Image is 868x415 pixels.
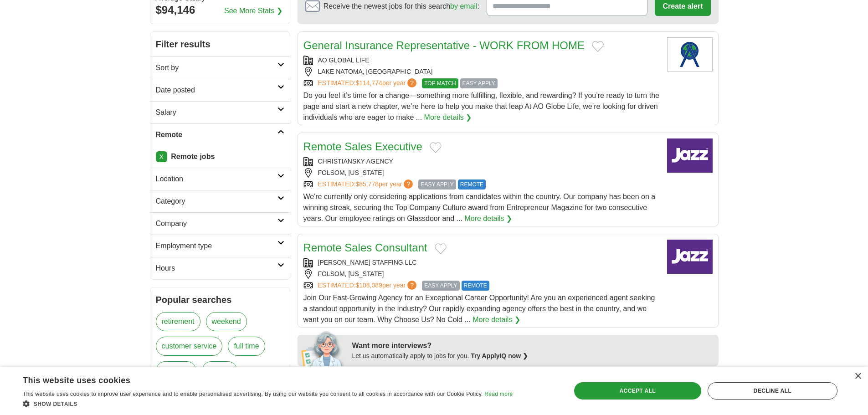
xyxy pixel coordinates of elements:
a: customer service [156,337,223,356]
h2: Hours [156,263,277,274]
a: More details ❯ [424,112,472,123]
span: $85,778 [355,180,379,188]
h2: Company [156,218,277,229]
div: CHRISTIANSKY AGENCY [303,157,660,166]
a: by email [450,2,478,10]
div: Let us automatically apply to jobs for you. [352,351,713,361]
a: weekend [206,312,247,331]
div: This website uses cookies [23,372,490,386]
a: Hours [150,257,290,279]
a: Company [150,212,290,235]
h2: Date posted [156,85,277,96]
a: Sort by [150,56,290,79]
a: Try ApplyIQ now ❯ [471,352,528,359]
button: Add to favorite jobs [592,41,604,52]
img: Company logo [667,138,713,173]
a: Remote Sales Executive [303,140,422,153]
span: We're currently only considering applications from candidates within the country. Our company has... [303,193,656,222]
a: Read more, opens a new window [484,391,513,397]
span: ? [407,78,416,87]
h2: Category [156,196,277,207]
img: Company logo [667,240,713,274]
span: EASY APPLY [422,281,459,291]
div: FOLSOM, [US_STATE] [303,168,660,178]
span: EASY APPLY [418,179,456,190]
span: $114,774 [355,79,382,87]
a: More details ❯ [473,314,520,325]
a: Date posted [150,79,290,101]
h2: Salary [156,107,277,118]
a: Remote Sales Consultant [303,241,427,254]
img: apply-iq-scientist.png [301,330,345,366]
a: X [156,151,167,162]
div: Show details [23,399,513,408]
span: Show details [34,401,77,407]
a: Employment type [150,235,290,257]
a: More details ❯ [464,213,512,224]
div: $94,146 [156,2,284,18]
h2: Popular searches [156,293,284,307]
a: Salary [150,101,290,123]
div: Close [854,373,861,380]
div: Want more interviews? [352,340,713,351]
div: AO GLOBAL LIFE [303,56,660,65]
a: ESTIMATED:$108,089per year? [318,281,419,291]
span: ? [407,281,416,290]
a: ESTIMATED:$114,774per year? [318,78,419,88]
div: FOLSOM, [US_STATE] [303,269,660,279]
a: assistant [156,361,196,380]
span: ? [404,179,413,189]
a: ESTIMATED:$85,778per year? [318,179,415,190]
span: REMOTE [458,179,486,190]
span: Receive the newest jobs for this search : [324,1,479,12]
button: Add to favorite jobs [430,142,442,153]
a: full time [228,337,265,356]
a: retirement [156,312,200,331]
div: Decline all [708,382,837,400]
h2: Location [156,174,277,184]
a: training [202,361,237,380]
span: This website uses cookies to improve user experience and to enable personalised advertising. By u... [23,391,483,397]
a: Location [150,168,290,190]
span: Do you feel it’s time for a change—something more fulfilling, flexible, and rewarding? If you’re ... [303,92,659,121]
h2: Employment type [156,241,277,251]
span: REMOTE [462,281,489,291]
h2: Filter results [150,32,290,56]
h2: Remote [156,129,277,140]
button: Add to favorite jobs [435,243,447,254]
img: Company logo [667,37,713,72]
a: See More Stats ❯ [224,5,282,16]
span: $108,089 [355,282,382,289]
a: General Insurance Representative - WORK FROM HOME [303,39,585,51]
strong: Remote jobs [171,153,215,160]
span: TOP MATCH [422,78,458,88]
span: Join Our Fast-Growing Agency for an Exceptional Career Opportunity! Are you an experienced agent ... [303,294,655,323]
a: Category [150,190,290,212]
a: Remote [150,123,290,146]
div: [PERSON_NAME] STAFFING LLC [303,258,660,267]
span: EASY APPLY [460,78,498,88]
div: Accept all [574,382,701,400]
h2: Sort by [156,62,277,73]
div: LAKE NATOMA, [GEOGRAPHIC_DATA] [303,67,660,77]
